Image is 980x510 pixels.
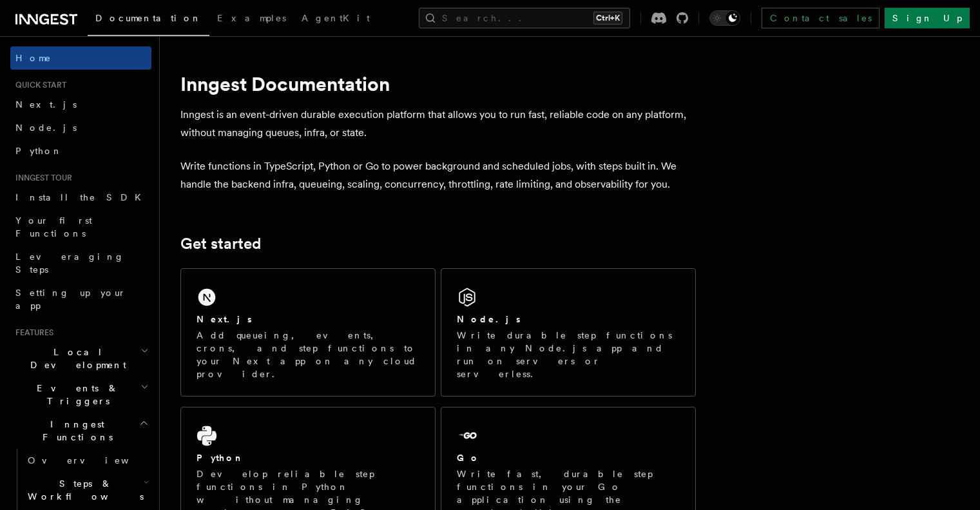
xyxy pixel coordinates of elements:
[10,116,151,139] a: Node.js
[28,455,160,466] span: Overview
[15,123,77,133] span: Node.js
[10,382,140,407] span: Events & Triggers
[23,472,151,508] button: Steps & Workflows
[10,413,151,449] button: Inngest Functions
[441,268,696,397] a: Node.jsWrite durable step functions in any Node.js app and run on servers or serverless.
[88,4,209,36] a: Documentation
[15,192,149,202] span: Install the SDK
[10,340,151,377] button: Local Development
[10,346,140,371] span: Local Development
[15,215,92,239] span: Your first Functions
[302,13,370,23] span: AgentKit
[180,72,696,95] h1: Inngest Documentation
[593,12,622,25] kbd: Ctrl+K
[762,8,879,28] a: Contact sales
[10,93,151,116] a: Next.js
[885,8,970,28] a: Sign Up
[23,449,151,472] a: Overview
[15,52,52,64] span: Home
[217,13,286,23] span: Examples
[10,328,53,338] span: Features
[10,418,139,444] span: Inngest Functions
[10,139,151,162] a: Python
[457,329,680,380] p: Write durable step functions in any Node.js app and run on servers or serverless.
[15,99,77,110] span: Next.js
[197,451,244,464] h2: Python
[197,313,252,326] h2: Next.js
[10,281,151,317] a: Setting up your app
[15,288,126,311] span: Setting up your app
[294,4,378,35] a: AgentKit
[10,186,151,209] a: Install the SDK
[95,13,202,23] span: Documentation
[10,377,151,413] button: Events & Triggers
[15,251,124,275] span: Leveraging Steps
[10,46,151,70] a: Home
[197,329,419,380] p: Add queueing, events, crons, and step functions to your Next app on any cloud provider.
[23,477,144,503] span: Steps & Workflows
[419,8,630,28] button: Search...Ctrl+K
[709,10,740,26] button: Toggle dark mode
[457,313,521,326] h2: Node.js
[180,235,261,253] a: Get started
[209,4,294,35] a: Examples
[180,268,436,397] a: Next.jsAdd queueing, events, crons, and step functions to your Next app on any cloud provider.
[180,157,696,193] p: Write functions in TypeScript, Python or Go to power background and scheduled jobs, with steps bu...
[15,146,62,156] span: Python
[180,106,696,142] p: Inngest is an event-driven durable execution platform that allows you to run fast, reliable code ...
[10,245,151,281] a: Leveraging Steps
[457,451,480,464] h2: Go
[10,80,66,90] span: Quick start
[10,209,151,245] a: Your first Functions
[10,173,72,183] span: Inngest tour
